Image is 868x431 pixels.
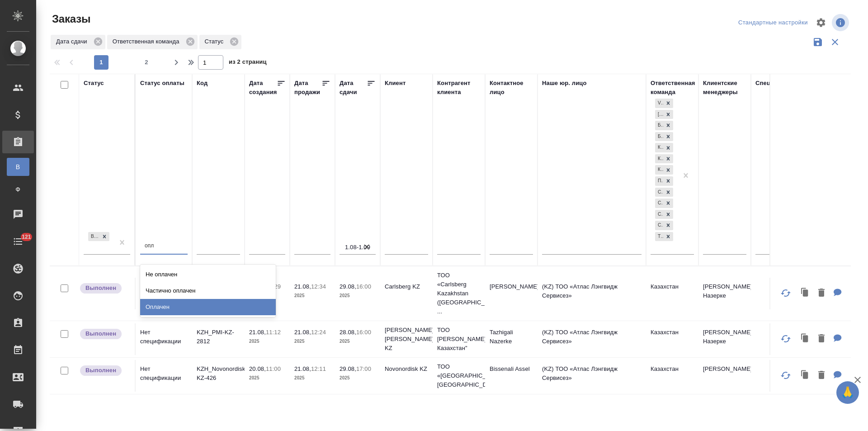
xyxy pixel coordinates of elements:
div: Visa, Бабушкинская, Беговая, Белорусская, Казахстан, Крылатское, Кунцевская, Пушкинская, Сити, Си... [654,131,674,142]
div: Статус [84,79,104,88]
p: 2025 [340,291,376,300]
div: Выполнен [88,232,99,242]
div: Наше юр. лицо [542,79,587,88]
div: Выставляет ПМ после сдачи и проведения начислений. Последний этап для ПМа [79,365,130,377]
div: Visa, Бабушкинская, Беговая, Белорусская, Казахстан, Крылатское, Кунцевская, Пушкинская, Сити, Си... [654,198,674,209]
td: [PERSON_NAME] Назерке [698,278,751,309]
div: Сити3 [655,199,663,208]
div: Не оплачен [140,266,276,283]
span: Настроить таблицу [810,12,832,33]
div: Visa, Бабушкинская, Беговая, Белорусская, Казахстан, Крылатское, Кунцевская, Пушкинская, Сити, Си... [654,98,674,109]
td: Казахстан [646,323,698,355]
td: [PERSON_NAME] Назерке [698,323,751,355]
div: Visa, Бабушкинская, Беговая, Белорусская, Казахстан, Крылатское, Кунцевская, Пушкинская, Сити, Си... [654,187,674,198]
div: Код [197,79,208,88]
td: (KZ) ТОО «Атлас Лэнгвидж Сервисез» [538,323,646,355]
div: Дата сдачи [51,35,105,49]
div: Visa, Бабушкинская, Беговая, Белорусская, Казахстан, Крылатское, Кунцевская, Пушкинская, Сити, Си... [654,231,674,242]
button: 2 [139,55,154,70]
div: Visa, Бабушкинская, Беговая, Белорусская, Казахстан, Крылатское, Кунцевская, Пушкинская, Сити, Си... [654,220,674,231]
div: СПБ Караванная [655,221,663,230]
p: 11:12 [266,329,281,336]
div: Дата создания [249,79,277,97]
div: [PERSON_NAME] [655,110,663,119]
p: 12:11 [311,365,326,372]
p: Ответственная команда [113,37,183,46]
div: Пушкинская [655,176,663,186]
span: 🙏 [840,383,855,402]
p: Выполнен [85,284,116,293]
p: 2025 [340,337,376,346]
div: Visa, Бабушкинская, Беговая, Белорусская, Казахстан, Крылатское, Кунцевская, Пушкинская, Сити, Си... [654,153,674,165]
p: ТОО [PERSON_NAME] Казахстан" [437,326,481,353]
button: Обновить [775,328,797,350]
p: 2025 [249,337,285,346]
button: Сохранить фильтры [809,33,826,51]
div: Сити [655,188,663,197]
button: Обновить [775,365,797,386]
span: 2 [139,58,154,67]
p: 29.08, [340,283,356,290]
div: Беговая [655,121,663,130]
p: Дата сдачи [56,37,90,46]
button: Клонировать [797,284,814,303]
td: (KZ) ТОО «Атлас Лэнгвидж Сервисез» [538,360,646,392]
button: Удалить [814,284,829,303]
p: KZH_PMI-KZ-2812 [197,328,240,346]
button: Удалить [814,330,829,348]
p: 28.08, [340,329,356,336]
p: 2025 [294,291,330,300]
div: Visa, Бабушкинская, Беговая, Белорусская, Казахстан, Крылатское, Кунцевская, Пушкинская, Сити, Си... [654,109,674,120]
div: Таганка [655,232,663,242]
p: ТОО «Carlsberg Kazakhstan ([GEOGRAPHIC_DATA] ... [437,271,481,316]
p: 2025 [294,374,330,383]
td: (KZ) ТОО «Атлас Лэнгвидж Сервисез» [538,278,646,309]
div: Дата сдачи [340,79,367,97]
td: [PERSON_NAME] [485,278,538,309]
div: Дата продажи [294,79,321,97]
div: Оплачен [140,299,276,315]
td: [PERSON_NAME] [698,360,751,392]
p: Статус [205,37,227,46]
p: Выполнен [85,329,116,338]
td: Нет спецификации [136,278,192,309]
p: 29.08, [340,365,356,372]
td: Bissenali Assel [485,360,538,392]
div: Статус [199,35,242,49]
div: Visa, Бабушкинская, Беговая, Белорусская, Казахстан, Крылатское, Кунцевская, Пушкинская, Сити, Си... [654,142,674,153]
a: 121 [2,230,34,253]
button: Удалить [814,366,829,385]
div: Ответственная команда [651,79,695,97]
p: 12:24 [311,329,326,336]
span: 121 [16,232,37,242]
div: Клиентские менеджеры [703,79,746,97]
div: Спецификация [755,79,800,88]
p: ТОО «[GEOGRAPHIC_DATA] [GEOGRAPHIC_DATA]» [437,362,481,389]
div: Белорусская [655,132,663,142]
p: 11:00 [266,365,281,372]
button: Клонировать [797,330,814,348]
td: Tazhigali Nazerke [485,323,538,355]
span: из 2 страниц [229,57,267,70]
a: Ф [7,180,29,199]
div: Visa [655,99,663,108]
p: 2025 [340,374,376,383]
p: Выполнен [85,366,116,375]
p: Carlsberg KZ [385,282,428,291]
span: Ф [11,185,25,194]
div: Visa, Бабушкинская, Беговая, Белорусская, Казахстан, Крылатское, Кунцевская, Пушкинская, Сити, Си... [654,175,674,187]
button: Клонировать [797,366,814,385]
p: KZH_Novonordisk-KZ-426 [197,365,240,383]
div: Казахстан [655,143,663,152]
td: Нет спецификации [136,323,192,355]
div: Контактное лицо [490,79,533,97]
td: Нет спецификации [136,360,192,392]
p: 21.08, [294,329,311,336]
div: Выполнен [87,231,110,242]
div: Ответственная команда [107,35,198,49]
div: Частично оплачен [140,283,276,299]
div: Контрагент клиента [437,79,481,97]
p: 2025 [249,374,285,383]
div: Visa, Бабушкинская, Беговая, Белорусская, Казахстан, Крылатское, Кунцевская, Пушкинская, Сити, Си... [654,209,674,220]
p: 16:00 [356,283,371,290]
